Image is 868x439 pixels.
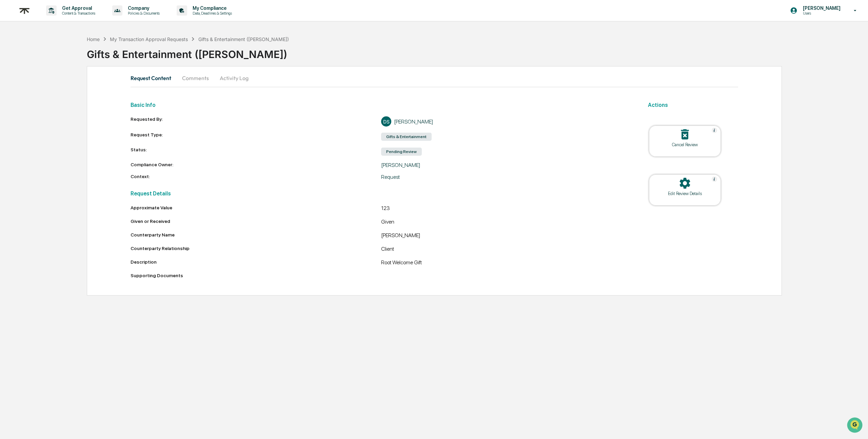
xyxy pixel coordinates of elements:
[381,232,632,240] div: [PERSON_NAME]
[115,54,123,62] button: Start new chat
[381,174,632,180] div: Request
[23,52,111,59] div: Start new chat
[7,52,19,64] img: 1746055101610-c473b297-6a78-478c-a979-82029cc54cd1
[4,96,45,108] a: 🔎Data Lookup
[131,132,381,141] div: Request Type:
[14,85,44,92] span: Preclearance
[131,232,381,237] div: Counterparty Name
[110,36,188,42] div: My Transaction Approval Requests
[131,273,632,278] div: Supporting Documents
[712,176,717,182] img: Help
[381,133,432,141] div: Gifts & Entertainment
[18,31,112,38] input: Clear
[381,205,632,213] div: 123
[14,98,43,105] span: Data Lookup
[49,86,55,92] div: 🗄️
[57,5,99,11] p: Get Approval
[48,115,82,120] a: Powered byPylon
[46,83,87,95] a: 🗄️Attestations
[394,118,433,125] div: [PERSON_NAME]
[131,246,381,251] div: Counterparty Relationship
[7,14,123,25] p: How can we help?
[381,259,632,267] div: Root Welcome Gift
[67,115,82,120] span: Pylon
[654,191,715,196] div: Edit Review Details
[131,147,381,156] div: Status:
[654,142,715,147] div: Cancel Review
[187,11,235,16] p: Data, Deadlines & Settings
[131,218,381,224] div: Given or Received
[16,2,33,19] img: logo
[381,162,632,168] div: [PERSON_NAME]
[56,85,84,92] span: Attestations
[131,102,632,108] h2: Basic Info
[712,128,717,133] img: Help
[57,11,99,16] p: Content & Transactions
[797,5,844,11] p: [PERSON_NAME]
[23,59,86,64] div: We're available if you need us!
[381,246,632,254] div: Client
[797,11,844,16] p: Users
[131,162,381,168] div: Compliance Owner:
[846,417,865,435] iframe: Open customer support
[122,5,163,11] p: Company
[177,70,214,86] button: Comments
[131,259,381,265] div: Description
[381,148,422,156] div: Pending Review
[131,205,381,210] div: Approximate Value
[198,36,289,42] div: Gifts & Entertainment ([PERSON_NAME])
[7,86,12,92] div: 🖐️
[131,70,738,86] div: secondary tabs example
[131,190,632,197] h2: Request Details
[131,174,381,180] div: Context:
[87,36,100,42] div: Home
[131,116,381,127] div: Requested By:
[131,70,177,86] button: Request Content
[122,11,163,16] p: Policies & Documents
[4,83,46,95] a: 🖐️Preclearance
[381,116,391,127] div: DS
[648,102,738,108] h2: Actions
[87,43,868,60] div: Gifts & Entertainment ([PERSON_NAME])
[381,218,632,227] div: Given
[7,99,12,104] div: 🔎
[187,5,235,11] p: My Compliance
[214,70,254,86] button: Activity Log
